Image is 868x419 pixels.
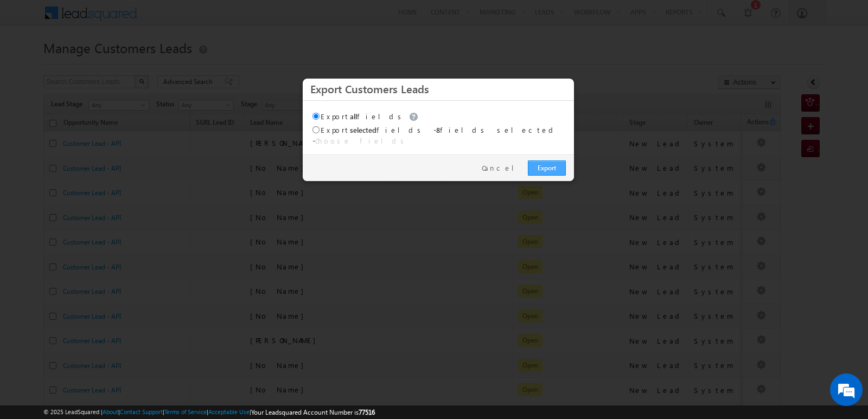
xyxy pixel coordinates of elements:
a: Contact Support [120,408,163,415]
a: Export [528,160,566,176]
span: 77516 [359,408,375,416]
span: all [350,112,357,121]
span: 8 [436,125,440,134]
span: - [312,136,408,145]
span: - fields selected [433,125,557,134]
h3: Export Customers Leads [310,79,566,98]
a: Terms of Service [164,408,207,415]
input: Exportselectedfields [312,126,320,133]
a: Choose fields [315,136,408,145]
label: Export fields [312,112,421,121]
a: Acceptable Use [208,408,250,415]
span: © 2025 LeadSquared | | | | | [43,407,375,417]
a: Cancel [482,163,522,173]
a: About [103,408,118,415]
span: Your Leadsquared Account Number is [251,408,375,416]
label: Export fields [312,125,425,134]
input: Exportallfields [312,113,320,120]
span: selected [350,125,376,134]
